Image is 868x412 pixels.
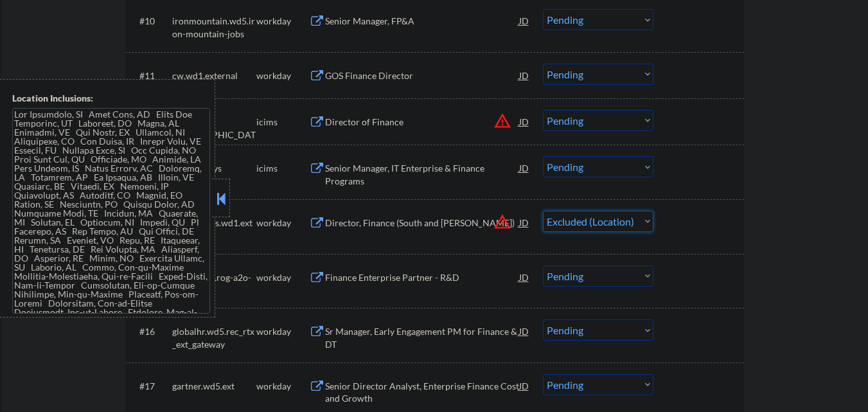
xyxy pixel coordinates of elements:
div: GOS Finance Director [325,69,519,82]
button: warning_amber [493,112,511,130]
div: Senior Director Analyst, Enterprise Finance Cost and Growth [325,380,519,405]
div: #16 [139,325,162,338]
div: workday [256,325,309,338]
button: warning_amber [493,213,511,231]
div: JD [518,265,531,289]
div: JD [518,156,531,179]
div: icims [256,162,309,175]
div: JD [518,110,531,133]
div: icims [256,116,309,129]
div: JD [518,211,531,234]
div: Senior Manager, IT Enterprise & Finance Programs [325,162,519,187]
div: workday [256,217,309,229]
div: JD [518,374,531,397]
div: #11 [139,69,162,82]
div: JD [518,64,531,87]
div: Sr Manager, Early Engagement PM for Finance & DT [325,325,519,350]
div: #10 [139,15,162,28]
div: JD [518,319,531,343]
div: workday [256,15,309,28]
div: workday [256,380,309,393]
div: cw.wd1.external [172,69,256,82]
div: Director of Finance [325,116,519,129]
div: #17 [139,380,162,393]
div: JD [518,9,531,32]
div: Director, Finance (South and [PERSON_NAME]) [325,217,519,229]
div: gartner.wd5.ext [172,380,256,393]
div: Finance Enterprise Partner - R&D [325,271,519,284]
div: Location Inclusions: [12,92,210,105]
div: workday [256,69,309,82]
div: Senior Manager, FP&A [325,15,519,28]
div: workday [256,271,309,284]
div: globalhr.wd5.rec_rtx_ext_gateway [172,325,256,350]
div: ironmountain.wd5.iron-mountain-jobs [172,15,256,40]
